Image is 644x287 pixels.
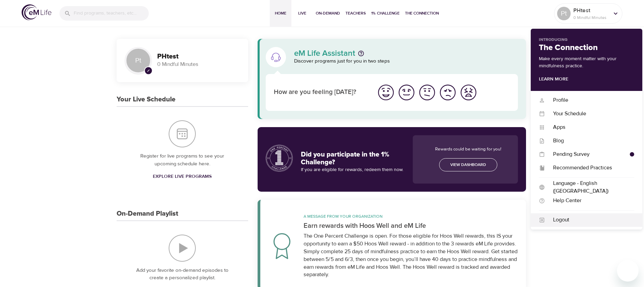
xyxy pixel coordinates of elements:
span: Teachers [345,10,366,17]
button: I'm feeling good [396,82,417,103]
span: The Connection [405,10,439,17]
span: Home [272,10,289,17]
button: I'm feeling great [376,82,396,103]
img: Your Live Schedule [169,120,196,147]
span: 1% Challenge [371,10,400,17]
div: Your Schedule [545,110,634,118]
img: eM Life Assistant [270,52,281,63]
h3: Your Live Schedule [117,96,175,103]
p: Make every moment matter with your mindfulness practice. [539,55,634,70]
div: Help Center [545,197,634,205]
iframe: Button to launch messaging window [617,260,639,282]
div: Pt [557,7,571,20]
div: Apps [545,123,634,131]
img: great [377,83,395,102]
p: How are you feeling [DATE]? [274,88,367,97]
div: The One Percent Challenge is open. For those eligible for Hoos Well rewards, this IS your opportu... [304,232,518,279]
button: I'm feeling worst [458,82,479,103]
img: worst [459,83,478,102]
p: Discover programs just for you in two steps [294,57,518,65]
img: On-Demand Playlist [169,235,196,262]
div: Pt [125,47,152,74]
p: Add your favorite on-demand episodes to create a personalized playlist. [130,267,235,282]
img: bad [438,83,457,102]
div: Blog [545,137,634,145]
div: Language - English ([GEOGRAPHIC_DATA]) [545,180,634,195]
span: View Dashboard [450,161,486,168]
a: View Dashboard [439,158,497,171]
h3: PHtest [157,53,240,61]
span: Explore Live Programs [153,172,212,181]
div: Logout [545,216,634,224]
span: Live [294,10,310,17]
p: A message from your organization [304,213,518,219]
h2: The Connection [539,43,634,53]
img: logo [22,4,51,20]
span: On-Demand [316,10,340,17]
p: 0 Mindful Minutes [157,61,240,68]
p: Introducing [539,37,634,43]
button: I'm feeling ok [417,82,437,103]
p: Rewards could be waiting for you! [424,141,512,153]
img: ok [418,83,436,102]
p: Earn rewards with Hoos Well and eM Life [304,221,518,231]
p: PHtest [573,6,609,15]
img: good [397,83,416,102]
h3: On-Demand Playlist [117,210,178,218]
a: Explore Live Programs [150,170,214,183]
div: Recommended Practices [545,164,634,172]
p: eM Life Assistant [294,49,355,57]
input: Find programs, teachers, etc... [74,6,149,21]
button: I'm feeling bad [437,82,458,103]
div: Pending Survey [545,150,630,158]
div: Profile [545,96,634,104]
a: Learn More [539,76,568,82]
p: 0 Mindful Minutes [573,15,609,21]
h3: Did you participate in the 1% Challenge? [301,145,405,167]
p: Register for live programs to see your upcoming schedule here. [130,152,235,168]
p: If you are eligible for rewards, redeem them now. [301,166,405,173]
